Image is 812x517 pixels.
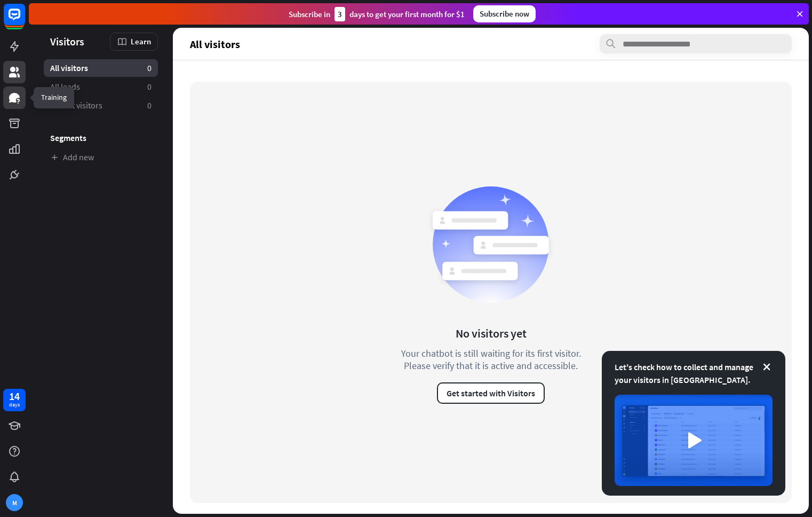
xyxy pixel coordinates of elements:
[335,7,345,21] div: 3
[473,5,536,22] div: Subscribe now
[9,391,20,401] div: 14
[147,62,152,74] aside: 0
[3,389,26,411] a: 14 days
[190,38,240,50] span: All visitors
[131,36,151,46] span: Learn
[44,132,158,143] h3: Segments
[50,81,80,92] span: All leads
[6,494,23,511] div: M
[44,97,158,114] a: Recent visitors 0
[44,78,158,96] a: All leads 0
[456,326,527,341] div: No visitors yet
[44,148,158,166] a: Add new
[9,4,41,36] button: Open LiveChat chat widget
[437,382,545,404] button: Get started with Visitors
[381,347,600,372] div: Your chatbot is still waiting for its first visitor. Please verify that it is active and accessible.
[147,81,152,92] aside: 0
[147,100,152,111] aside: 0
[9,401,20,409] div: days
[615,361,773,386] div: Let's check how to collect and manage your visitors in [GEOGRAPHIC_DATA].
[615,395,773,486] img: image
[50,62,88,74] span: All visitors
[50,100,102,111] span: Recent visitors
[50,35,84,48] span: Visitors
[289,7,465,21] div: Subscribe in days to get your first month for $1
